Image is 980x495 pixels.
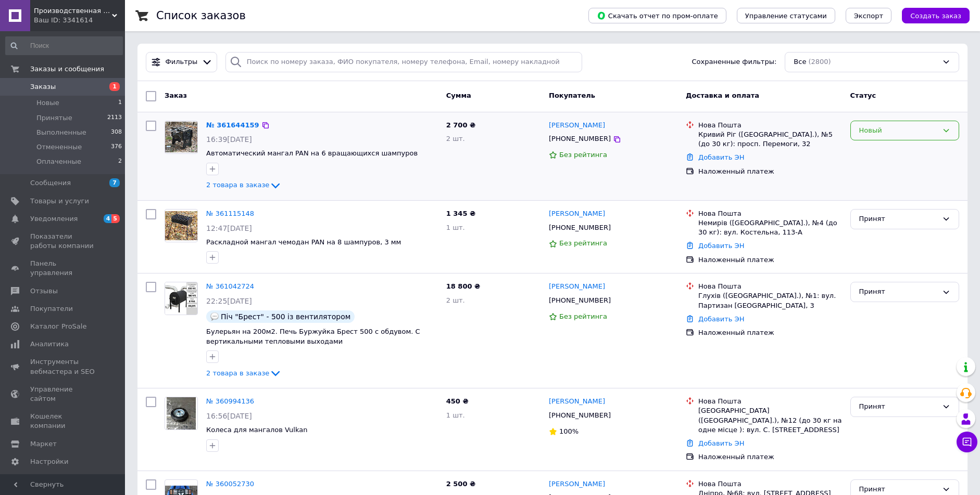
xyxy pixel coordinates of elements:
div: Ваш ID: 3341614 [34,16,125,25]
span: Без рейтинга [559,239,607,247]
span: 2 шт. [446,135,465,142]
span: 2 700 ₴ [446,121,475,129]
span: Панель управления [30,259,96,278]
a: № 361042724 [206,282,254,290]
span: Аналитика [30,340,69,349]
div: Новый [859,125,938,136]
div: Принят [859,214,938,225]
img: :speech_balloon: [210,312,219,321]
span: Настройки [30,457,68,466]
div: Глухів ([GEOGRAPHIC_DATA].), №1: вул. Партизан [GEOGRAPHIC_DATA], 3 [698,291,842,310]
span: Заказы и сообщения [30,64,104,74]
span: 1 шт. [446,224,465,231]
a: № 361115148 [206,210,254,217]
span: 18 800 ₴ [446,282,480,290]
span: Показатели работы компании [30,232,96,251]
span: Принятые [36,113,72,123]
a: Создать заказ [891,11,970,19]
a: 2 товара в заказе [206,181,282,189]
div: Нова Пошта [698,282,842,291]
span: Колеса для мангалов Vulkan [206,426,307,434]
span: Экспорт [854,12,883,20]
span: Товары и услуги [30,197,89,206]
a: № 361644159 [206,121,259,129]
span: Уведомления [30,214,78,224]
span: Кошелек компании [30,412,96,431]
span: Выполненные [36,128,86,137]
span: Производственная компания "ТЕПЛО В ХАТІ" [34,6,112,16]
span: Піч "Брест" - 500 із вентилятором [221,312,350,321]
span: 2 товара в заказе [206,369,269,377]
img: Фото товару [165,122,197,152]
a: № 360994136 [206,397,254,405]
input: Поиск [5,36,123,55]
div: [GEOGRAPHIC_DATA] ([GEOGRAPHIC_DATA].), №12 (до 30 кг на одне місце ): вул. С. [STREET_ADDRESS] [698,406,842,435]
span: Доставка и оплата [686,92,759,99]
span: 7 [109,178,120,187]
div: Наложенный платеж [698,255,842,265]
span: 16:39[DATE] [206,135,252,144]
div: Наложенный платеж [698,328,842,337]
div: Нова Пошта [698,209,842,218]
span: Все [794,57,806,67]
span: 100% [559,427,579,435]
span: (2800) [808,58,831,66]
span: Сохраненные фильтры: [692,57,777,67]
a: Добавить ЭН [698,315,744,323]
span: Заказ [165,92,187,99]
div: Нова Пошта [698,479,842,489]
a: [PERSON_NAME] [549,479,605,489]
div: Наложенный платеж [698,452,842,462]
a: Раскладной мангал чемодан PAN на 8 шампуров, 3 мм [206,238,401,246]
a: [PERSON_NAME] [549,282,605,292]
span: 22:25[DATE] [206,297,252,305]
span: 16:56[DATE] [206,412,252,420]
span: 2 шт. [446,296,465,304]
a: [PERSON_NAME] [549,397,605,407]
span: 12:47[DATE] [206,224,252,232]
span: 2 товара в заказе [206,181,269,189]
span: Оплаченные [36,157,81,166]
button: Экспорт [846,8,891,23]
img: Фото товару [165,211,197,240]
img: Фото товару [167,397,195,429]
span: Фильтры [166,57,198,67]
span: Скачать отчет по пром-оплате [597,11,718,20]
span: [PHONE_NUMBER] [549,411,611,419]
span: Без рейтинга [559,151,607,159]
div: Принят [859,286,938,297]
span: Покупатели [30,304,73,314]
a: Фото товару [165,209,198,242]
span: [PHONE_NUMBER] [549,224,611,231]
span: 2 500 ₴ [446,480,475,488]
a: Булерьян на 200м2. Печь Буржуйка Брест 500 с обдувом. С вертикальными тепловыми выходами [206,328,420,345]
button: Создать заказ [902,8,970,23]
a: Добавить ЭН [698,242,744,250]
span: 1 шт. [446,411,465,419]
a: Добавить ЭН [698,439,744,447]
button: Скачать отчет по пром-оплате [588,8,726,23]
a: Фото товару [165,397,198,430]
div: Наложенный платеж [698,167,842,176]
a: Фото товару [165,282,198,315]
button: Управление статусами [737,8,835,23]
span: Отзывы [30,286,58,296]
span: 1 [109,82,120,91]
span: [PHONE_NUMBER] [549,135,611,142]
span: 2113 [107,113,122,123]
div: Принят [859,401,938,412]
span: Инструменты вебмастера и SEO [30,357,96,376]
div: Кривий Ріг ([GEOGRAPHIC_DATA].), №5 (до 30 кг): просп. Перемоги, 32 [698,130,842,149]
a: Добавить ЭН [698,153,744,161]
span: Статус [850,92,876,99]
span: Заказы [30,82,56,92]
span: 4 [104,214,112,223]
a: Автоматический мангал PAN на 6 вращающихся шампуров [206,149,418,157]
div: Нова Пошта [698,397,842,406]
div: Нова Пошта [698,121,842,130]
a: [PERSON_NAME] [549,121,605,131]
div: Принят [859,484,938,495]
span: Без рейтинга [559,312,607,320]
